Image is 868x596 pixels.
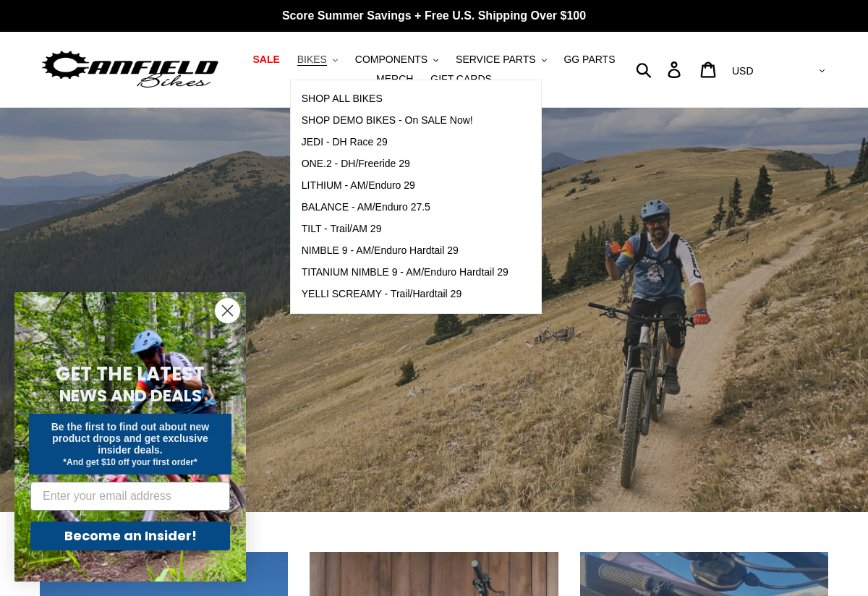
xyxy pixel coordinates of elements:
[302,223,382,235] span: TILT - Trail/AM 29
[291,284,519,305] a: YELLI SCREAMY - Trail/Hardtail 29
[291,218,519,240] a: TILT - Trail/AM 29
[302,179,415,192] span: LITHIUM - AM/Enduro 29
[291,175,519,197] a: LITHIUM - AM/Enduro 29
[423,69,499,89] a: GIFT CARDS
[245,50,286,69] a: SALE
[556,50,622,69] a: GG PARTS
[291,262,519,284] a: TITANIUM NIMBLE 9 - AM/Enduro Hardtail 29
[56,361,205,387] span: GET THE LATEST
[40,47,221,93] img: Canfield Bikes
[59,384,202,407] span: NEWS AND DEALS
[291,110,519,132] a: SHOP DEMO BIKES - On SALE Now!
[51,421,210,456] span: Be the first to find out about new product drops and get exclusive insider deals.
[63,457,197,467] span: *And get $10 off your first order*
[252,54,279,66] span: SALE
[430,73,492,85] span: GIFT CARDS
[297,54,327,66] span: BIKES
[290,50,345,69] button: BIKES
[302,266,509,278] span: TITANIUM NIMBLE 9 - AM/Enduro Hardtail 29
[302,136,388,148] span: JEDI - DH Race 29
[215,298,240,323] button: Close dialog
[302,201,430,213] span: BALANCE - AM/Enduro 27.5
[355,54,427,66] span: COMPONENTS
[30,521,230,550] button: Become an Insider!
[291,132,519,153] a: JEDI - DH Race 29
[30,482,230,511] input: Enter your email address
[563,54,615,66] span: GG PARTS
[376,73,413,85] span: MERCH
[291,240,519,262] a: NIMBLE 9 - AM/Enduro Hardtail 29
[448,50,553,69] button: SERVICE PARTS
[291,153,519,175] a: ONE.2 - DH/Freeride 29
[302,244,459,257] span: NIMBLE 9 - AM/Enduro Hardtail 29
[302,114,473,127] span: SHOP DEMO BIKES - On SALE Now!
[302,158,410,170] span: ONE.2 - DH/Freeride 29
[291,88,519,110] a: SHOP ALL BIKES
[302,288,462,300] span: YELLI SCREAMY - Trail/Hardtail 29
[369,69,420,89] a: MERCH
[302,93,383,105] span: SHOP ALL BIKES
[348,50,446,69] button: COMPONENTS
[291,197,519,218] a: BALANCE - AM/Enduro 27.5
[456,54,535,66] span: SERVICE PARTS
